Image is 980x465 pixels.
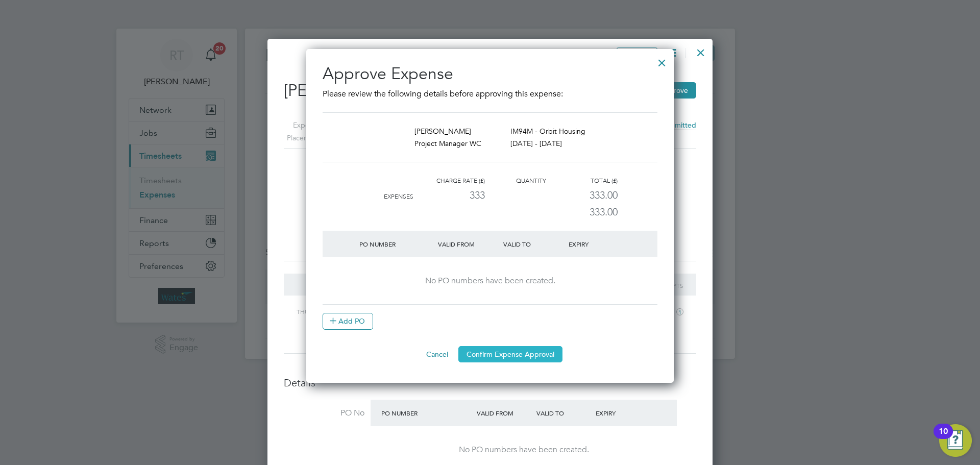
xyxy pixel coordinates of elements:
div: No PO numbers have been created. [333,276,647,286]
div: Expiry [566,235,631,253]
div: Charge rate (£) [413,175,485,187]
div: Valid From [435,235,501,253]
h2: Approve Expense [323,63,657,85]
p: Please review the following details before approving this expense: [323,88,657,100]
button: Add PO [323,313,373,329]
button: Unfollow [617,47,657,60]
span: 333.00 [590,206,618,218]
label: Expense ID [271,119,330,132]
span: Project Manager WC [414,139,481,148]
div: Total (£) [546,175,618,187]
button: Confirm Expense Approval [458,346,562,362]
div: PO Number [357,235,435,253]
span: Expenses [384,193,413,200]
div: Valid To [501,235,566,253]
label: Placement ID [271,132,330,144]
div: Quantity [485,175,546,187]
div: PO Number [379,404,474,422]
div: Valid To [534,404,594,422]
span: Thu [297,307,309,315]
div: Valid From [474,404,534,422]
label: PO No [284,408,364,419]
span: IM94M - Orbit Housing [510,127,585,136]
span: Submitted [662,120,696,130]
span: [PERSON_NAME] [414,127,471,136]
div: 333.00 [546,187,618,204]
div: 333 [413,187,485,204]
h2: [PERSON_NAME] Expense: [284,80,696,102]
span: [DATE] - [DATE] [510,139,562,148]
button: Cancel [418,346,456,362]
div: 10 [939,431,948,445]
div: Expiry [593,404,653,422]
i: 1 [676,308,683,315]
div: No PO numbers have been created. [381,445,667,455]
h3: Details [284,376,696,389]
button: Approve [651,82,696,99]
button: Open Resource Center, 10 new notifications [939,424,972,457]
